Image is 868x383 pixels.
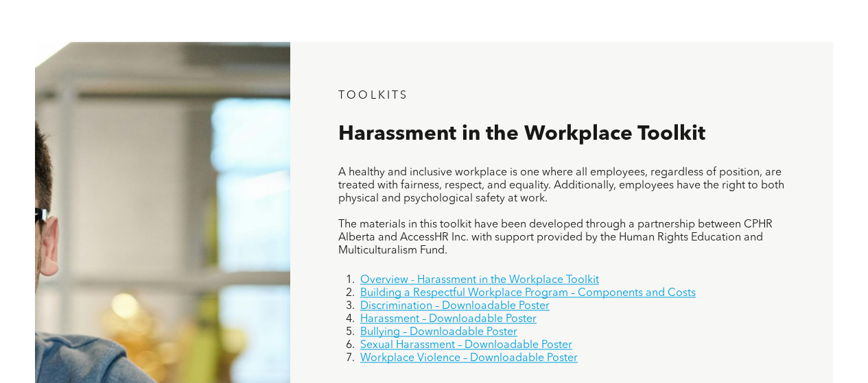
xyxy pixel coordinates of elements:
a: Harassment – Downloadable Poster [360,314,537,325]
a: Overview - Harassment in the Workplace Toolkit [360,275,599,286]
a: Workplace Violence – Downloadable Poster [360,353,578,364]
span: Harassment in the Workplace Toolkit [338,124,705,145]
span: TOOLKITS [338,90,409,101]
span: A healthy and inclusive workplace is one where all employees, regardless of position, are treated... [338,167,784,204]
a: Bullying – Downloadable Poster [360,327,517,338]
a: Sexual Harassment – Downloadable Poster [360,340,572,351]
span: The materials in this toolkit have been developed through a partnership between CPHR Alberta and ... [338,219,773,256]
a: Building a Respectful Workplace Program – Components and Costs [360,288,696,299]
a: Discrimination – Downloadable Poster [360,301,550,312]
